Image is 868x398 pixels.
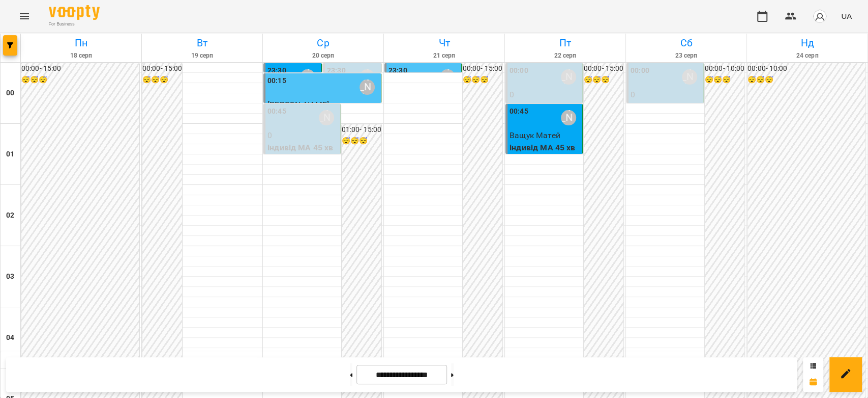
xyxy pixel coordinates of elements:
h6: 00:00 - 15:00 [584,63,623,74]
p: 0 [631,89,701,101]
button: UA [837,7,856,25]
h6: 04 [6,332,14,343]
h6: Вт [143,35,261,51]
h6: 😴😴😴 [747,74,865,86]
img: avatar_s.png [813,9,827,23]
div: Бондарєва Валерія [360,69,375,85]
h6: 00 [6,88,14,99]
h6: Сб [627,35,745,51]
label: 23:30 [388,65,407,76]
h6: 00:00 - 15:00 [463,63,502,74]
h6: 01 [6,149,14,160]
div: Бондарєва Валерія [440,69,455,85]
div: Бондарєва Валерія [360,79,375,95]
h6: Ср [264,35,382,51]
div: Бондарєва Валерія [300,69,315,85]
label: 00:45 [267,106,286,117]
p: індивід МА 45 хв ([PERSON_NAME]) [510,101,580,125]
h6: 😴😴😴 [584,74,623,86]
p: 0 [510,89,580,101]
div: Бондарєва Валерія [682,69,697,85]
h6: 23 серп [627,51,745,61]
label: 00:00 [510,65,528,76]
h6: 00:00 - 15:00 [142,63,182,74]
img: Voopty Logo [49,5,100,20]
label: 00:45 [510,106,528,117]
h6: 03 [6,271,14,282]
h6: 01:00 - 15:00 [342,124,381,136]
span: Ващук Матей [510,130,560,140]
h6: 22 серп [506,51,624,61]
p: індивід МА 45 хв ([PERSON_NAME]) [267,142,338,166]
label: 23:30 [327,65,346,76]
label: 23:30 [267,65,286,76]
h6: 😴😴😴 [463,74,502,86]
h6: 02 [6,210,14,221]
p: індивід МА 45 хв [510,142,580,154]
h6: 24 серп [749,51,866,61]
span: UA [841,11,852,21]
h6: 21 серп [385,51,503,61]
div: Бондарєва Валерія [319,110,334,125]
span: [PERSON_NAME] [267,100,329,110]
button: Menu [12,4,37,29]
h6: Нд [749,35,866,51]
div: Бондарєва Валерія [561,69,576,85]
h6: 00:00 - 10:00 [747,63,865,74]
label: 00:15 [267,75,286,87]
h6: Пн [22,35,140,51]
div: Бондарєва Валерія [561,110,576,125]
h6: 😴😴😴 [142,74,182,86]
label: 00:00 [631,65,649,76]
h6: 😴😴😴 [21,74,139,86]
p: 0 [267,129,338,142]
h6: Пт [506,35,624,51]
h6: 😴😴😴 [705,74,744,86]
h6: 😴😴😴 [342,136,381,147]
p: індивід МА 45 хв ([PERSON_NAME]) [631,101,701,125]
h6: 19 серп [143,51,261,61]
h6: Чт [385,35,503,51]
h6: 18 серп [22,51,140,61]
span: For Business [49,21,100,28]
h6: 00:00 - 15:00 [21,63,139,74]
h6: 20 серп [264,51,382,61]
h6: 00:00 - 10:00 [705,63,744,74]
